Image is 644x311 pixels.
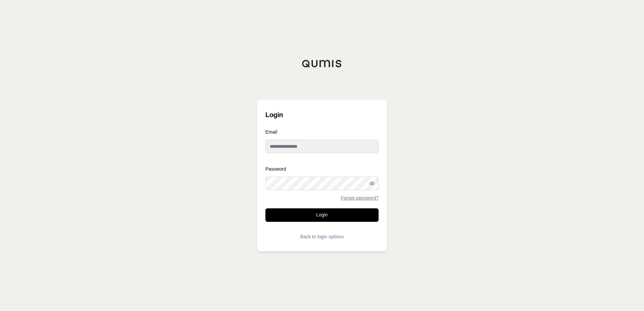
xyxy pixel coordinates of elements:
[341,196,379,200] a: Forgot password?
[302,60,342,68] img: Qumis
[265,167,379,171] label: Password
[265,208,379,222] button: Login
[265,130,379,134] label: Email
[265,108,379,122] h3: Login
[265,230,379,243] button: Back to login options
